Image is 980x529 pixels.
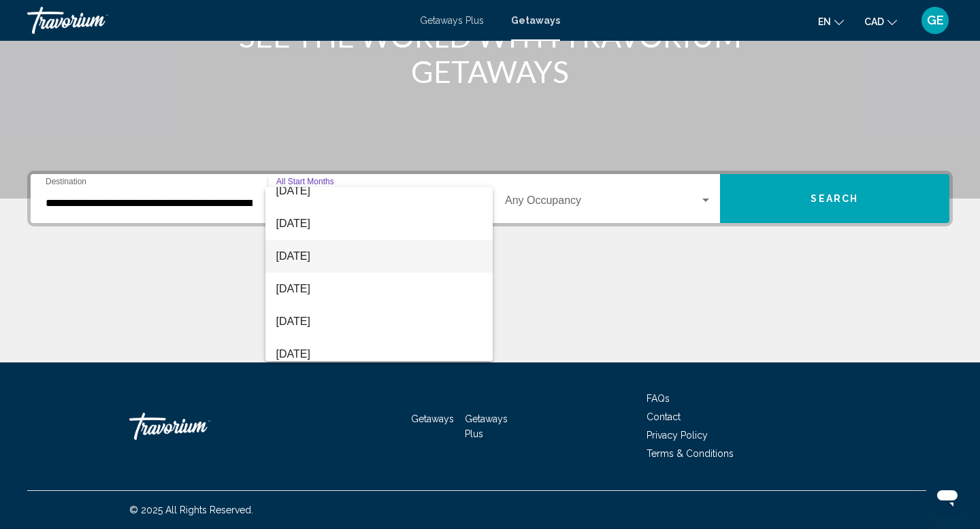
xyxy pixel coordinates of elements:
[276,273,483,305] span: [DATE]
[276,175,483,207] span: [DATE]
[926,475,969,518] iframe: Button to launch messaging window
[276,338,483,371] span: [DATE]
[276,207,483,240] span: [DATE]
[276,240,483,273] span: [DATE]
[276,305,483,338] span: [DATE]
